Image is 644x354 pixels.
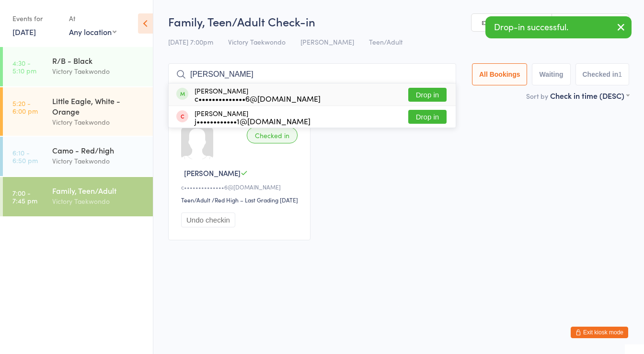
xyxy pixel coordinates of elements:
[12,11,59,26] div: Events for
[12,149,38,164] time: 6:10 - 6:50 pm
[195,87,321,102] div: [PERSON_NAME]
[52,117,145,128] div: Victory Taekwondo
[52,66,145,77] div: Victory Taekwondo
[52,196,145,207] div: Victory Taekwondo
[69,11,116,26] div: At
[485,16,632,38] div: Drop-in successful.
[52,95,145,117] div: Little Eagle, White - Orange
[408,88,447,102] button: Drop in
[52,185,145,196] div: Family, Teen/Adult
[12,59,36,74] time: 4:30 - 5:10 pm
[181,212,235,227] button: Undo checkin
[195,117,310,125] div: j••••••••••••1@[DOMAIN_NAME]
[195,94,321,102] div: c••••••••••••••6@[DOMAIN_NAME]
[3,137,153,176] a: 6:10 -6:50 pmCamo - Red/highVictory Taekwondo
[52,55,145,66] div: R/B - Black
[212,196,298,204] span: / Red High – Last Grading [DATE]
[12,26,36,37] a: [DATE]
[181,196,210,204] div: Teen/Adult
[575,63,630,85] button: Checked in1
[3,87,153,136] a: 5:20 -6:00 pmLittle Eagle, White - OrangeVictory Taekwondo
[52,145,145,155] div: Camo - Red/high
[3,47,153,86] a: 4:30 -5:10 pmR/B - BlackVictory Taekwondo
[550,90,629,101] div: Check in time (DESC)
[408,110,447,124] button: Drop in
[571,327,628,338] button: Exit kiosk mode
[472,63,528,85] button: All Bookings
[12,189,37,204] time: 7:00 - 7:45 pm
[300,37,354,47] span: [PERSON_NAME]
[526,91,548,101] label: Sort by
[618,71,622,78] div: 1
[168,37,213,47] span: [DATE] 7:00pm
[532,63,570,85] button: Waiting
[168,13,629,29] h2: Family, Teen/Adult Check-in
[184,168,241,178] span: [PERSON_NAME]
[12,99,38,115] time: 5:20 - 6:00 pm
[228,37,286,47] span: Victory Taekwondo
[3,177,153,216] a: 7:00 -7:45 pmFamily, Teen/AdultVictory Taekwondo
[369,37,402,47] span: Teen/Adult
[168,63,456,85] input: Search
[52,155,145,166] div: Victory Taekwondo
[195,109,310,125] div: [PERSON_NAME]
[69,26,116,37] div: Any location
[247,127,298,143] div: Checked in
[181,183,300,191] div: c••••••••••••••6@[DOMAIN_NAME]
